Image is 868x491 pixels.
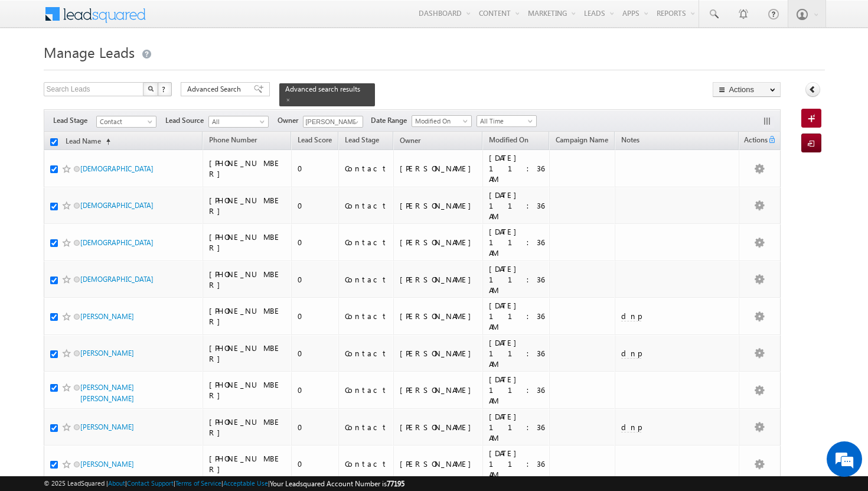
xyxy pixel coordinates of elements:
div: [PHONE_NUMBER] [209,379,286,401]
a: [DEMOGRAPHIC_DATA] [80,238,154,247]
div: [PHONE_NUMBER] [209,269,286,290]
a: All [208,116,269,128]
div: [PHONE_NUMBER] [209,417,286,438]
div: Contact [345,163,388,174]
span: Manage Leads [44,43,135,61]
div: [PHONE_NUMBER] [209,232,286,253]
span: Lead Stage [345,135,379,144]
a: All Time [477,115,537,127]
div: [PERSON_NAME] [400,348,477,359]
div: [DATE] 11:36 AM [489,190,544,222]
div: [DATE] 11:36 AM [489,226,544,258]
div: [DATE] 11:36 AM [489,264,544,295]
a: Campaign Name [550,134,614,149]
div: 0 [298,200,333,211]
a: Lead Score [292,134,338,149]
span: Advanced search results [285,84,360,93]
div: Contact [345,200,388,211]
span: Lead Source [165,115,208,126]
div: 0 [298,348,333,359]
a: Phone Number [203,134,263,149]
div: [PERSON_NAME] [400,311,477,321]
div: 0 [298,422,333,433]
a: Terms of Service [175,479,221,487]
div: [PERSON_NAME] [400,459,477,469]
div: Contact [345,385,388,395]
div: [PERSON_NAME] [400,237,477,248]
div: [DATE] 11:36 AM [489,337,544,369]
a: Acceptable Use [223,479,268,487]
div: Contact [345,348,388,359]
a: [PERSON_NAME] [PERSON_NAME] [80,383,134,403]
a: Modified On [412,115,472,127]
span: dnp [621,311,641,321]
div: [DATE] 11:36 AM [489,152,544,184]
div: Contact [345,274,388,285]
a: [PERSON_NAME] [80,422,134,431]
a: Contact Support [127,479,174,487]
span: Lead Stage [53,115,96,126]
div: [PERSON_NAME] [400,422,477,433]
div: 0 [298,459,333,469]
span: Owner [400,136,420,145]
div: Contact [345,237,388,248]
a: [DEMOGRAPHIC_DATA] [80,275,154,284]
div: [PHONE_NUMBER] [209,195,286,216]
div: [DATE] 11:36 AM [489,448,544,480]
span: dnp [621,422,641,432]
a: [PERSON_NAME] [80,460,134,469]
div: 0 [298,237,333,248]
div: [PHONE_NUMBER] [209,305,286,327]
span: Your Leadsquared Account Number is [270,479,404,488]
div: [PERSON_NAME] [400,385,477,395]
a: [PERSON_NAME] [80,349,134,357]
button: Actions [713,82,781,97]
span: Advanced Search [187,84,244,95]
input: Check all records [50,138,58,146]
span: Date Range [371,115,412,126]
span: ? [162,84,167,94]
span: All Time [477,116,533,126]
span: Modified On [489,135,528,144]
span: © 2025 LeadSquared | | | | | [44,478,404,489]
input: Type to Search [303,116,363,128]
div: [PERSON_NAME] [400,200,477,211]
span: Phone Number [209,135,257,144]
div: Contact [345,311,388,321]
div: [PHONE_NUMBER] [209,343,286,364]
img: Search [148,86,154,92]
span: (sorted ascending) [101,137,110,147]
div: Contact [345,422,388,433]
div: [DATE] 11:36 AM [489,411,544,443]
a: [DEMOGRAPHIC_DATA] [80,164,154,173]
a: Show All Items [347,116,362,128]
span: Owner [278,115,303,126]
span: Modified On [412,116,468,126]
a: Modified On [483,134,534,149]
span: Actions [739,134,768,149]
div: 0 [298,163,333,174]
a: [DEMOGRAPHIC_DATA] [80,201,154,210]
div: [PHONE_NUMBER] [209,453,286,474]
div: [DATE] 11:36 AM [489,300,544,332]
span: dnp [621,348,641,358]
div: [PERSON_NAME] [400,274,477,285]
a: [PERSON_NAME] [80,312,134,321]
span: Lead Score [298,135,332,144]
div: [PERSON_NAME] [400,163,477,174]
span: Contact [97,116,153,127]
span: All [209,116,265,127]
div: Contact [345,459,388,469]
div: 0 [298,311,333,321]
div: 0 [298,274,333,285]
div: 0 [298,385,333,395]
a: Notes [615,134,645,149]
div: [DATE] 11:36 AM [489,374,544,406]
a: About [108,479,125,487]
div: [PHONE_NUMBER] [209,158,286,179]
a: Contact [96,116,156,128]
a: Lead Name(sorted ascending) [60,134,116,149]
button: ? [158,82,172,96]
a: Lead Stage [339,134,385,149]
span: 77195 [387,479,404,488]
